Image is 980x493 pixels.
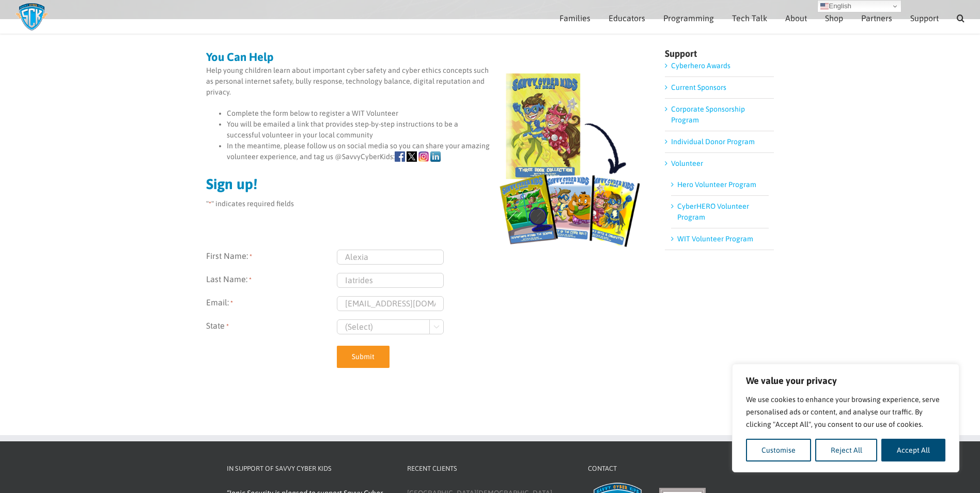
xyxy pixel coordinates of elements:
li: You will be emailed a link that provides step-by-step instructions to be a successful volunteer i... [227,119,643,141]
a: Volunteer [671,159,703,167]
li: Complete the form below to register a WIT Volunteer [227,108,643,119]
input: Submit [337,346,390,368]
img: icons-X.png [407,151,417,162]
label: Email: [206,296,337,311]
a: Current Sponsors [671,83,726,91]
img: en [820,2,829,10]
span: Educators [609,14,645,22]
p: " " indicates required fields [206,198,643,209]
h4: In Support of Savvy Cyber Kids [227,464,391,474]
a: Cyberhero Awards [671,61,730,70]
a: WIT Volunteer Program [677,235,753,243]
a: Hero Volunteer Program [677,180,756,189]
label: First Name: [206,250,337,265]
button: Customise [746,439,811,461]
span: Shop [825,14,843,22]
span: Families [559,14,590,22]
h4: Recent Clients [407,464,571,474]
p: We value your privacy [746,375,945,387]
span: About [785,14,807,22]
a: Individual Donor Program [671,137,755,146]
span: Programming [663,14,714,22]
img: icons-Instagram.png [418,151,429,162]
img: icons-linkedin.png [430,151,441,162]
label: State [206,319,337,334]
span: Tech Talk [732,14,767,22]
a: Corporate Sponsorship Program [671,105,745,124]
label: Last Name: [206,273,337,288]
a: CyberHERO Volunteer Program [677,202,749,221]
p: We use cookies to enhance your browsing experience, serve personalised ads or content, and analys... [746,393,945,430]
span: Support [910,14,939,22]
button: Accept All [881,439,945,461]
h4: Support [665,49,774,58]
img: Savvy Cyber Kids Logo [15,3,48,31]
h2: Sign up! [206,177,643,191]
h4: Contact [588,464,752,474]
span: Partners [861,14,892,22]
button: Reject All [815,439,878,461]
strong: You Can Help [206,50,274,64]
img: icons-Facebook.png [395,151,405,162]
p: Help young children learn about important cyber safety and cyber ethics concepts such as personal... [206,65,643,98]
li: In the meantime, please follow us on social media so you can share your amazing volunteer experie... [227,141,643,162]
